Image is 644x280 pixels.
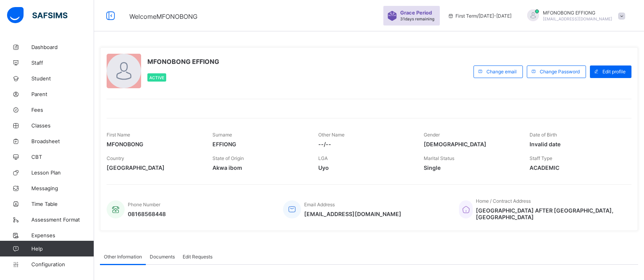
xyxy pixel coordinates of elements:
span: Akwa ibom [212,164,307,171]
span: CBT [31,154,94,160]
span: 31 days remaining [400,16,434,21]
span: Change Password [540,69,580,75]
span: [EMAIL_ADDRESS][DOMAIN_NAME] [543,16,612,21]
span: Messaging [31,185,94,191]
span: Welcome MFONOBONG [129,13,198,20]
span: Gender [424,132,440,138]
span: LGA [318,155,328,161]
span: Active [149,75,164,80]
span: Configuration [31,261,94,267]
span: --/-- [318,141,412,147]
span: Other Name [318,132,345,138]
span: [GEOGRAPHIC_DATA] [107,164,201,171]
span: Marital Status [424,155,454,161]
span: First Name [107,132,130,138]
span: Country [107,155,124,161]
span: MFONOBONG [107,141,201,147]
span: Edit profile [602,69,626,75]
span: 08168568448 [128,211,166,217]
span: State of Origin [212,155,244,161]
span: Broadsheet [31,138,94,144]
span: Change email [486,69,517,75]
span: session/term information [448,13,512,19]
img: safsims [7,7,67,24]
span: Fees [31,107,94,113]
span: Surname [212,132,232,138]
span: Home / Contract Address [476,198,531,204]
span: MFONOBONG EFFIONG [543,10,612,16]
span: Student [31,75,94,82]
span: Invalid date [530,141,624,147]
span: Lesson Plan [31,169,94,176]
span: Staff Type [530,155,552,161]
span: Uyo [318,164,412,171]
span: Email Address [304,202,335,207]
span: Parent [31,91,94,97]
span: Single [424,164,518,171]
div: MFONOBONGEFFIONG [519,9,629,22]
span: Assessment Format [31,216,94,223]
span: ACADEMIC [530,164,624,171]
span: [GEOGRAPHIC_DATA] AFTER [GEOGRAPHIC_DATA], [GEOGRAPHIC_DATA] [476,207,624,220]
span: Other Information [104,254,142,260]
span: [EMAIL_ADDRESS][DOMAIN_NAME] [304,211,401,217]
span: Date of Birth [530,132,557,138]
span: Grace Period [400,10,432,16]
span: Staff [31,60,94,66]
span: Expenses [31,232,94,238]
span: Edit Requests [183,254,212,260]
img: sticker-purple.71386a28dfed39d6af7621340158ba97.svg [387,11,397,21]
span: EFFIONG [212,141,307,147]
span: Help [31,245,94,252]
span: [DEMOGRAPHIC_DATA] [424,141,518,147]
span: Documents [150,254,175,260]
span: Classes [31,122,94,129]
span: Dashboard [31,44,94,50]
span: MFONOBONG EFFIONG [147,58,219,65]
span: Phone Number [128,202,160,207]
span: Time Table [31,201,94,207]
